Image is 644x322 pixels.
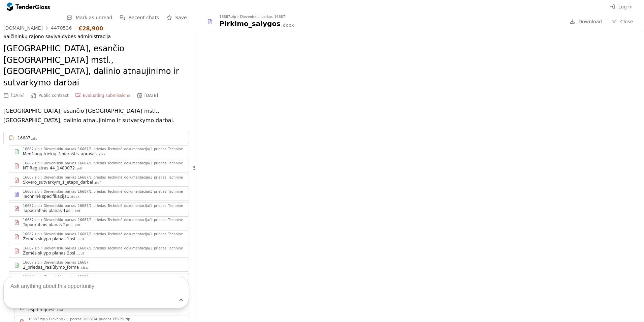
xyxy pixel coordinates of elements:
[23,236,76,242] div: Žemės sklypo planas 1psl.
[43,247,209,250] div: Dieveniskiu_parkas_16687/1_priedas_Techninė_dokumentacija/1_priedas_Techninė dokumentacija
[97,152,106,157] div: .xlsx
[43,233,209,236] div: Dieveniskiu_parkas_16687/1_priedas_Techninė_dokumentacija/1_priedas_Techninė dokumentacija
[281,23,294,28] div: .docx
[23,190,39,193] div: 16687.zip
[9,174,189,187] a: 16687.zipDieveniskiu_parkas_16687/1_priedas_Techninė_dokumentacija/1_priedas_Techninė dokumentaci...
[608,3,635,11] button: Log in
[31,137,37,141] div: .zip
[43,147,209,151] div: Dieveniskiu_parkas_16687/1_priedas_Techninė_dokumentacija/1_priedas_Techninė dokumentacija
[65,14,115,22] button: Mark as unread
[618,4,633,9] span: Log in
[11,93,25,98] div: [DATE]
[9,160,189,172] a: 16687.zipDieveniskiu_parkas_16687/1_priedas_Techninė_dokumentacija/1_priedas_Techninė dokumentaci...
[23,162,39,165] div: 16687.zip
[23,151,97,157] div: Medžiagų_kiekių_žiniaraštis_aprašas
[43,162,209,165] div: Dieveniskiu_parkas_16687/1_priedas_Techninė_dokumentacija/1_priedas_Techninė dokumentacija
[23,222,73,227] div: Topografinis planas 2psl.
[23,147,39,151] div: 16687.zip
[18,135,30,141] div: 16687
[620,19,633,24] span: Close
[240,15,285,19] div: Dieveniskiu_parkas_16687
[3,25,72,31] a: [DOMAIN_NAME]4470536
[3,106,189,125] p: [GEOGRAPHIC_DATA], esančio [GEOGRAPHIC_DATA] mstl., [GEOGRAPHIC_DATA], dalinio atnaujinimo ir sut...
[77,251,84,256] div: .pdf
[23,218,39,222] div: 16687.zip
[568,18,604,26] a: Download
[3,132,189,144] a: 16687.zip
[43,261,88,264] div: Dieveniskiu_parkas_16687
[9,259,189,272] a: 16687.zipDieveniskiu_parkas_166872_priedas_Pasiūlymo_forma.xlsx
[73,223,80,227] div: .pdf
[77,237,84,242] div: .pdf
[43,218,209,222] div: Dieveniskiu_parkas_16687/1_priedas_Techninė_dokumentacija/1_priedas_Techninė dokumentacija
[83,93,130,98] span: Evaluating submissions
[23,261,39,264] div: 16687.zip
[39,93,69,98] span: Public contract
[23,247,39,250] div: 16687.zip
[9,216,189,229] a: 16687.zipDieveniskiu_parkas_16687/1_priedas_Techninė_dokumentacija/1_priedas_Techninė dokumentaci...
[164,14,189,22] button: Save
[43,204,209,208] div: Dieveniskiu_parkas_16687/1_priedas_Techninė_dokumentacija/1_priedas_Techninė dokumentacija
[9,245,189,258] a: 16687.zipDieveniskiu_parkas_16687/1_priedas_Techninė_dokumentacija/1_priedas_Techninė dokumentaci...
[144,93,158,98] div: [DATE]
[75,166,83,171] div: .pdf
[78,25,103,32] div: €28,900
[118,14,161,22] button: Recent chats
[128,15,159,20] span: Recent chats
[220,15,236,19] div: 16687.zip
[175,15,187,20] span: Save
[43,176,209,179] div: Dieveniskiu_parkas_16687/1_priedas_Techninė_dokumentacija/1_priedas_Techninė dokumentacija
[220,19,281,28] div: Pirkimo_salygos
[3,34,189,39] div: Šalčininkų rajono savivaldybės administracija
[23,176,39,179] div: 16687.zip
[73,209,80,213] div: .pdf
[3,26,43,30] div: [DOMAIN_NAME]
[3,43,189,88] h2: [GEOGRAPHIC_DATA], esančio [GEOGRAPHIC_DATA] mstl., [GEOGRAPHIC_DATA], dalinio atnaujinimo ir sut...
[23,165,75,171] div: NT Registras 44_1480072
[23,194,69,199] div: Techninė specifikacija1
[23,233,39,236] div: 16687.zip
[9,188,189,201] a: 16687.zipDieveniskiu_parkas_16687/1_priedas_Techninė_dokumentacija/1_priedas_Techninė dokumentaci...
[23,204,39,208] div: 16687.zip
[51,26,72,30] div: 4470536
[70,195,80,199] div: .docx
[43,190,209,193] div: Dieveniskiu_parkas_16687/1_priedas_Techninė_dokumentacija/1_priedas_Techninė dokumentacija
[9,145,189,158] a: 16687.zipDieveniskiu_parkas_16687/1_priedas_Techninė_dokumentacija/1_priedas_Techninė dokumentaci...
[94,181,101,185] div: .pdf
[76,15,112,20] span: Mark as unread
[578,19,602,24] span: Download
[23,250,76,256] div: Žemės sklypo planas 2psl.
[23,180,93,185] div: Skvero_sutvarkym_1_etapo_darbai
[23,208,73,213] div: Topografinis planas 1psl.
[9,202,189,215] a: 16687.zipDieveniskiu_parkas_16687/1_priedas_Techninė_dokumentacija/1_priedas_Techninė dokumentaci...
[9,231,189,243] a: 16687.zipDieveniskiu_parkas_16687/1_priedas_Techninė_dokumentacija/1_priedas_Techninė dokumentaci...
[607,18,637,26] a: Close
